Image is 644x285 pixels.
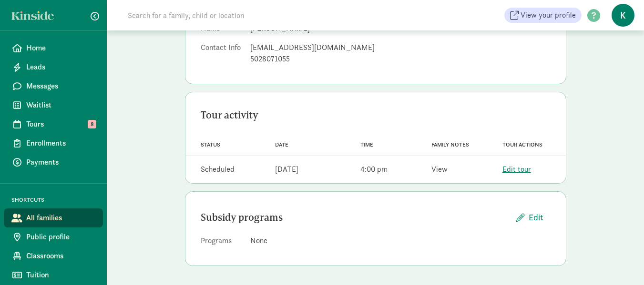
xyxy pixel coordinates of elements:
input: Search for a family, child or location [122,6,389,25]
a: Payments [4,153,103,172]
a: Edit tour [502,164,531,174]
a: Enrollments [4,134,103,153]
div: [DATE] [275,164,298,175]
dt: Contact Info [201,42,243,69]
span: Edit [529,211,543,224]
span: Messages [26,80,95,92]
iframe: Chat Widget [596,239,644,285]
div: Scheduled [201,164,235,175]
a: Leads [4,58,103,77]
a: View [431,164,448,174]
a: Waitlist [4,96,103,115]
a: Messages [4,77,103,96]
span: Tours [26,118,95,130]
span: Tour actions [502,141,542,148]
button: Edit [509,207,551,227]
span: Tuition [26,269,95,281]
span: All families [26,212,95,224]
div: [EMAIL_ADDRESS][DOMAIN_NAME] [250,42,551,53]
a: All families [4,208,103,227]
a: Home [4,39,103,58]
div: Tour activity [201,108,551,123]
a: Public profile [4,227,103,246]
a: Tours 8 [4,115,103,134]
span: Home [26,42,95,54]
span: Enrollments [26,138,95,149]
span: Public profile [26,231,95,243]
span: View your profile [521,10,576,21]
div: 5028071055 [250,53,551,65]
span: K [612,4,634,27]
span: Waitlist [26,99,95,111]
span: Time [360,141,373,148]
span: Payments [26,157,95,168]
div: Subsidy programs [201,210,509,225]
div: 4:00 pm [360,164,388,175]
span: Status [201,141,220,148]
div: None [250,235,551,246]
span: Classrooms [26,250,95,262]
span: Leads [26,61,95,73]
a: View your profile [504,8,582,23]
span: Family notes [431,141,469,148]
span: 8 [88,120,96,128]
a: Classrooms [4,246,103,265]
span: Date [275,141,288,148]
a: Tuition [4,265,103,285]
dt: Programs [201,235,243,250]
